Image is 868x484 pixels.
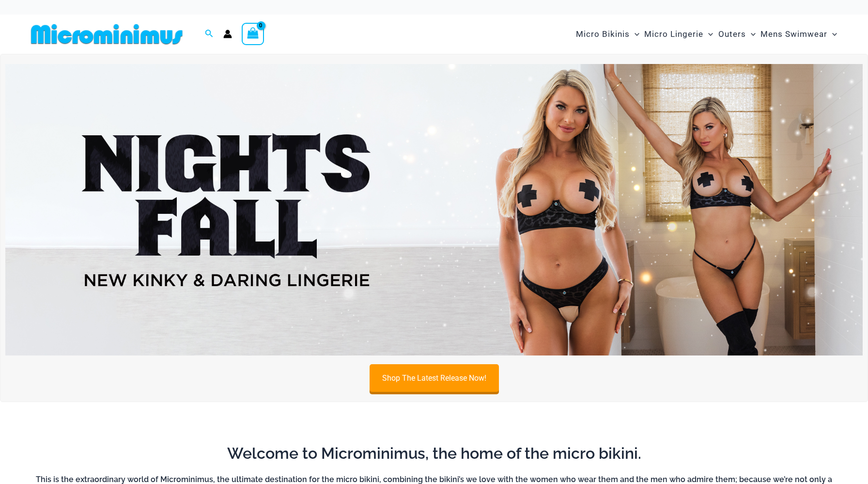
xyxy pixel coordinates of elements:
span: Mens Swimwear [760,22,827,47]
span: Menu Toggle [703,22,713,47]
span: Outers [718,22,746,47]
a: Micro BikinisMenu ToggleMenu Toggle [573,19,642,49]
a: Account icon link [223,30,232,38]
a: Micro LingerieMenu ToggleMenu Toggle [642,19,715,49]
a: Shop The Latest Release Now! [370,364,499,392]
a: Search icon link [205,28,214,40]
a: OutersMenu ToggleMenu Toggle [716,19,758,49]
nav: Site Navigation [572,18,841,50]
a: View Shopping Cart, empty [242,23,264,45]
img: Night's Fall Silver Leopard Pack [5,64,863,356]
span: Menu Toggle [827,22,837,47]
span: Micro Lingerie [644,22,703,47]
span: Menu Toggle [630,22,639,47]
span: Micro Bikinis [576,22,630,47]
img: MM SHOP LOGO FLAT [27,23,186,45]
h2: Welcome to Microminimus, the home of the micro bikini. [34,443,834,464]
span: Menu Toggle [746,22,756,47]
a: Mens SwimwearMenu ToggleMenu Toggle [758,19,839,49]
